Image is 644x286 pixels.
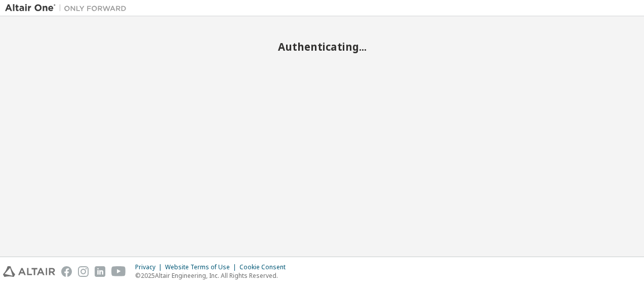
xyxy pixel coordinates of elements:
[135,263,165,271] div: Privacy
[78,266,89,277] img: instagram.svg
[5,3,132,13] img: Altair One
[239,263,292,271] div: Cookie Consent
[61,266,72,277] img: facebook.svg
[5,40,639,53] h2: Authenticating...
[3,266,55,277] img: altair_logo.svg
[95,266,105,277] img: linkedin.svg
[111,266,126,277] img: youtube.svg
[135,271,292,280] p: © 2025 Altair Engineering, Inc. All Rights Reserved.
[165,263,239,271] div: Website Terms of Use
